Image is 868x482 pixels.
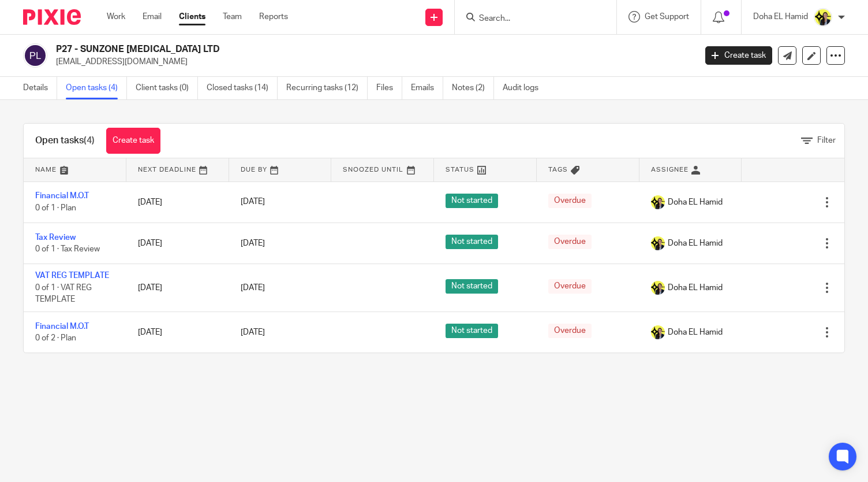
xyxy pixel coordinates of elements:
[376,77,402,99] a: Files
[446,235,498,249] span: Not started
[84,136,95,145] span: (4)
[548,279,592,294] span: Overdue
[651,281,665,295] img: Doha-Starbridge.jpg
[668,196,723,208] span: Doha EL Hamid
[56,56,688,68] p: [EMAIL_ADDRESS][DOMAIN_NAME]
[548,235,592,249] span: Overdue
[223,11,242,23] a: Team
[548,166,568,173] span: Tags
[452,77,494,99] a: Notes (2)
[126,181,229,223] td: [DATE]
[23,43,47,68] img: svg%3E
[143,11,162,23] a: Email
[286,77,368,99] a: Recurring tasks (12)
[35,334,76,342] span: 0 of 2 · Plan
[651,236,665,250] img: Doha-Starbridge.jpg
[446,279,498,294] span: Not started
[548,324,592,338] span: Overdue
[35,245,100,253] span: 0 of 1 · Tax Review
[343,166,403,173] span: Snoozed Until
[241,284,265,292] span: [DATE]
[241,239,265,247] span: [DATE]
[814,8,832,27] img: Doha-Starbridge.jpg
[548,194,592,208] span: Overdue
[179,11,205,23] a: Clients
[35,272,109,280] a: VAT REG TEMPLATE
[651,325,665,339] img: Doha-Starbridge.jpg
[126,223,229,264] td: [DATE]
[241,198,265,206] span: [DATE]
[645,13,689,21] span: Get Support
[478,14,582,24] input: Search
[668,282,723,294] span: Doha EL Hamid
[207,77,278,99] a: Closed tasks (14)
[668,238,723,249] span: Doha EL Hamid
[23,9,81,25] img: Pixie
[35,135,95,147] h1: Open tasks
[259,11,288,23] a: Reports
[817,136,836,144] span: Filter
[35,322,89,331] a: Financial M.O.T
[126,264,229,312] td: [DATE]
[107,11,125,23] a: Work
[503,77,547,99] a: Audit logs
[35,192,89,200] a: Financial M.O.T
[753,11,808,23] p: Doha EL Hamid
[106,128,160,154] a: Create task
[446,324,498,338] span: Not started
[136,77,198,99] a: Client tasks (0)
[668,327,723,338] span: Doha EL Hamid
[446,194,498,208] span: Not started
[411,77,443,99] a: Emails
[56,43,562,55] h2: P27 - SUNZONE [MEDICAL_DATA] LTD
[126,312,229,353] td: [DATE]
[35,204,76,212] span: 0 of 1 · Plan
[446,166,474,173] span: Status
[66,77,127,99] a: Open tasks (4)
[705,46,772,65] a: Create task
[35,233,76,242] a: Tax Review
[241,328,265,336] span: [DATE]
[23,77,57,99] a: Details
[651,195,665,209] img: Doha-Starbridge.jpg
[35,284,92,304] span: 0 of 1 · VAT REG TEMPLATE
